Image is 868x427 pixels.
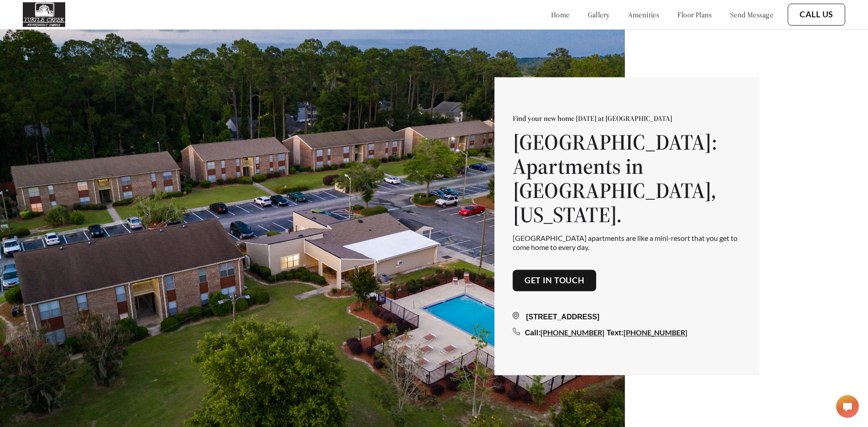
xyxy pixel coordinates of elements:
span: Text: [607,329,624,337]
p: Find your new home [DATE] at [GEOGRAPHIC_DATA] [513,114,741,123]
a: Get in touch [525,276,585,286]
a: send message [730,10,773,19]
a: [PHONE_NUMBER] [624,328,687,337]
div: [STREET_ADDRESS] [513,312,741,323]
h1: [GEOGRAPHIC_DATA]: Apartments in [GEOGRAPHIC_DATA], [US_STATE]. [513,130,741,227]
img: turtle_creek_logo.png [23,2,65,27]
a: amenities [628,10,660,19]
a: Call Us [800,10,833,20]
p: [GEOGRAPHIC_DATA] apartments are like a mini-resort that you get to come home to every day. [513,234,741,251]
a: floor plans [677,10,712,19]
a: gallery [588,10,610,19]
button: Get in touch [513,270,597,292]
a: [PHONE_NUMBER] [541,328,604,337]
a: home [551,10,570,19]
button: Call Us [788,4,845,26]
span: Call: [525,329,541,337]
